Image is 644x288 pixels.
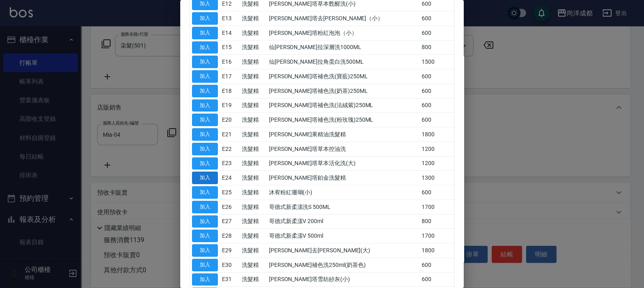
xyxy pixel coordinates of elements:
td: E27 [220,214,240,229]
td: 600 [420,69,454,84]
td: 洗髮精 [240,26,267,40]
td: 哥德式新柔漾V 500ml [267,229,420,243]
td: 洗髮精 [240,156,267,171]
td: 洗髮精 [240,113,267,127]
td: 1200 [420,156,454,171]
td: 沐宥粉紅珊瑚(小) [267,185,420,200]
button: 加入 [192,244,218,257]
td: [PERSON_NAME]塔補色洗(奶茶)250ML [267,84,420,98]
td: E30 [220,258,240,272]
button: 加入 [192,172,218,184]
td: 1200 [420,142,454,156]
td: 1700 [420,229,454,243]
td: 600 [420,272,454,287]
button: 加入 [192,259,218,271]
td: 600 [420,84,454,98]
td: 洗髮精 [240,258,267,272]
td: 洗髮精 [240,127,267,142]
td: E26 [220,200,240,214]
td: E22 [220,142,240,156]
td: [PERSON_NAME]塔補色洗(寶藍)250ML [267,69,420,84]
button: 加入 [192,201,218,213]
td: E29 [220,243,240,258]
button: 加入 [192,230,218,242]
button: 加入 [192,157,218,170]
td: [PERSON_NAME]塔鉑金洗髮精 [267,171,420,185]
td: 1300 [420,171,454,185]
td: E23 [220,156,240,171]
td: E18 [220,84,240,98]
td: 600 [420,11,454,26]
td: E15 [220,40,240,55]
button: 加入 [192,114,218,126]
td: 洗髮精 [240,171,267,185]
td: 800 [420,214,454,229]
button: 加入 [192,12,218,25]
button: 加入 [192,186,218,199]
td: E25 [220,185,240,200]
td: 洗髮精 [240,243,267,258]
td: E19 [220,98,240,113]
td: [PERSON_NAME]塔去[PERSON_NAME]（小） [267,11,420,26]
td: 800 [420,40,454,55]
td: 洗髮精 [240,98,267,113]
td: 1500 [420,55,454,69]
td: [PERSON_NAME]塔粉紅泡泡（小） [267,26,420,40]
button: 加入 [192,56,218,68]
td: 洗髮精 [240,69,267,84]
td: E17 [220,69,240,84]
td: 洗髮精 [240,40,267,55]
td: 600 [420,98,454,113]
button: 加入 [192,143,218,155]
td: 洗髮精 [240,214,267,229]
td: 哥德式新柔漾V 200ml [267,214,420,229]
td: 哥德式新柔漾洗S 500ML [267,200,420,214]
button: 加入 [192,99,218,112]
td: [PERSON_NAME]補色洗250ml(奶茶色) [267,258,420,272]
td: E16 [220,55,240,69]
td: [PERSON_NAME]去[PERSON_NAME](大) [267,243,420,258]
td: 600 [420,258,454,272]
td: 仙[PERSON_NAME]拉角蛋白洗500ML [267,55,420,69]
td: [PERSON_NAME]果精油洗髮精 [267,127,420,142]
td: 仙[PERSON_NAME]拉深層洗1000ML [267,40,420,55]
td: [PERSON_NAME]塔雪紡紗灰(小) [267,272,420,287]
td: 600 [420,26,454,40]
td: 洗髮精 [240,229,267,243]
td: 1800 [420,243,454,258]
button: 加入 [192,273,218,286]
td: 洗髮精 [240,84,267,98]
td: E14 [220,26,240,40]
td: E13 [220,11,240,26]
td: 1700 [420,200,454,214]
button: 加入 [192,215,218,228]
td: 洗髮精 [240,142,267,156]
td: E21 [220,127,240,142]
td: E20 [220,113,240,127]
td: 600 [420,113,454,127]
button: 加入 [192,85,218,97]
button: 加入 [192,27,218,39]
td: 洗髮精 [240,11,267,26]
td: 600 [420,185,454,200]
td: E28 [220,229,240,243]
td: 洗髮精 [240,185,267,200]
td: E24 [220,171,240,185]
td: [PERSON_NAME]塔補色洗(粉玫瑰)250ML [267,113,420,127]
td: [PERSON_NAME]塔草本活化洗(大) [267,156,420,171]
button: 加入 [192,41,218,54]
td: E31 [220,272,240,287]
button: 加入 [192,70,218,83]
td: 1800 [420,127,454,142]
td: 洗髮精 [240,200,267,214]
td: [PERSON_NAME]塔草本控油洗 [267,142,420,156]
td: 洗髮精 [240,272,267,287]
button: 加入 [192,128,218,141]
td: 洗髮精 [240,55,267,69]
td: [PERSON_NAME]塔補色洗(法絨紫)250ML [267,98,420,113]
